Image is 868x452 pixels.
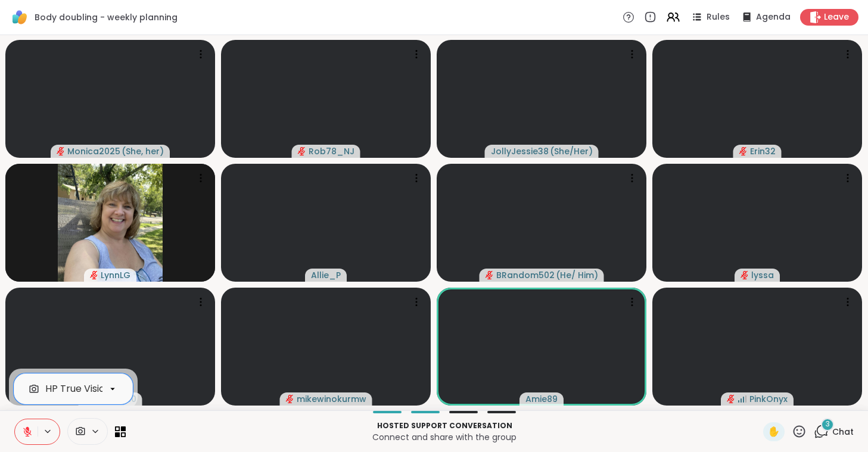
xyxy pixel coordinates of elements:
span: Allie_P [311,269,341,281]
p: Hosted support conversation [133,420,756,431]
span: ( She/Her ) [550,145,593,157]
span: Amie89 [525,393,558,405]
span: ( He/ Him ) [556,269,598,281]
span: mikewinokurmw [297,393,366,405]
span: PinkOnyx [749,393,788,405]
span: audio-muted [298,147,306,155]
span: Erin32 [750,145,776,157]
span: audio-muted [741,271,749,279]
span: Rob78_NJ [309,145,354,157]
span: audio-muted [727,395,735,403]
span: audio-muted [57,147,65,155]
div: HP True Vision HD Camera [45,382,168,396]
span: JollyJessie38 [491,145,549,157]
img: LynnLG [58,164,163,282]
span: BRandom502 [496,269,555,281]
span: audio-muted [286,395,294,403]
span: 3 [826,419,830,429]
span: audio-muted [739,147,748,155]
p: Connect and share with the group [133,431,756,443]
span: Agenda [756,11,791,23]
span: lyssa [751,269,774,281]
span: Rules [707,11,730,23]
span: LynnLG [101,269,130,281]
span: audio-muted [90,271,98,279]
span: ( She, her ) [122,145,164,157]
span: Chat [832,426,854,438]
span: Leave [824,11,849,23]
span: audio-muted [486,271,494,279]
span: ✋ [768,425,780,439]
span: Body doubling - weekly planning [35,11,178,23]
img: ShareWell Logomark [10,7,30,27]
span: Monica2025 [67,145,120,157]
